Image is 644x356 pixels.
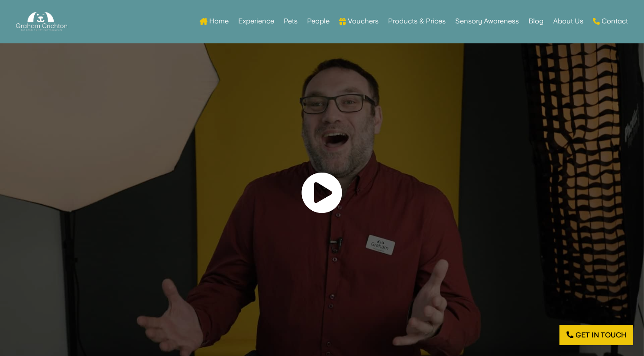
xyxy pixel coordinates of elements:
a: Pets [284,4,298,38]
a: Blog [528,4,544,38]
a: Products & Prices [388,4,446,38]
a: People [307,4,330,38]
a: Contact [593,4,628,38]
a: Vouchers [339,4,379,38]
img: Graham Crichton Photography Logo - Graham Crichton - Belfast Family & Pet Photography Studio [16,10,67,33]
a: Get in touch [560,325,633,345]
a: Sensory Awareness [455,4,519,38]
a: Experience [238,4,274,38]
a: Home [200,4,229,38]
a: About Us [553,4,583,38]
